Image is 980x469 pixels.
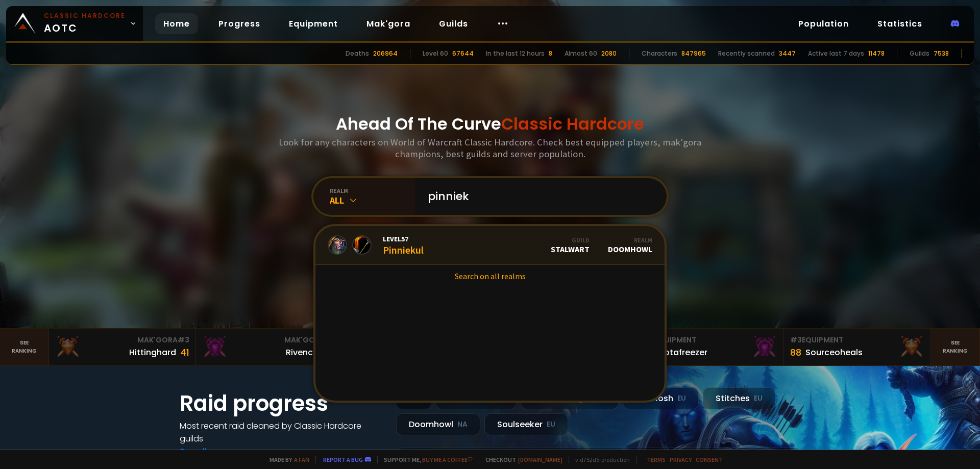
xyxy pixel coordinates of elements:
div: Characters [642,49,677,58]
a: Progress [210,13,268,34]
span: Made by [263,456,309,463]
a: Statistics [869,13,930,34]
small: NA [457,419,468,430]
div: In the last 12 hours [486,49,545,58]
a: Level57PinniekulGuildStalwartRealmDoomhowl [315,226,665,265]
a: Seeranking [931,329,980,365]
h3: Look for any characters on World of Warcraft Classic Hardcore. Check best equipped players, mak'g... [275,136,705,160]
a: Report a bug [323,456,363,463]
small: EU [677,393,686,404]
a: Privacy [670,456,692,463]
a: [DOMAIN_NAME] [518,456,562,463]
div: 847965 [681,49,706,58]
a: Buy me a coffee [422,456,473,463]
div: Stalwart [551,236,590,254]
div: realm [330,187,415,194]
div: Nek'Rosh [623,387,699,409]
a: Mak'gora [358,13,419,34]
div: Notafreezer [658,346,707,359]
a: Consent [696,456,723,463]
div: Sourceoheals [805,346,863,359]
div: Guilds [910,49,929,58]
a: #2Equipment88Notafreezer [637,329,784,365]
small: EU [754,393,763,404]
span: AOTC [44,11,126,36]
div: Stitches [703,387,775,409]
div: Doomhowl [396,413,480,435]
span: Checkout [479,456,562,463]
div: Hittinghard [129,346,176,359]
a: See all progress [180,446,246,457]
span: Classic Hardcore [501,112,644,135]
div: Level 60 [423,49,448,58]
div: Active last 7 days [808,49,864,58]
span: Support me, [377,456,473,463]
div: 11478 [868,49,885,58]
a: a fan [294,456,309,463]
div: Equipment [643,335,777,345]
a: Guilds [431,13,476,34]
div: Realm [608,236,652,244]
div: Mak'Gora [55,335,189,345]
a: Home [155,13,198,34]
div: Soulseeker [484,413,568,435]
span: # 3 [178,335,189,345]
a: Terms [647,456,666,463]
div: 88 [790,345,801,359]
small: Classic Hardcore [44,11,126,20]
div: 3447 [779,49,796,58]
input: Search a character... [422,178,654,215]
a: Search on all realms [315,265,665,287]
div: 206964 [373,49,398,58]
h1: Ahead Of The Curve [336,112,644,136]
div: Almost 60 [565,49,597,58]
div: Deaths [346,49,369,58]
div: Rivench [286,346,318,359]
div: All [330,194,415,206]
div: Doomhowl [608,236,652,254]
span: v. d752d5 - production [569,456,630,463]
div: 7538 [934,49,949,58]
a: Mak'Gora#3Hittinghard41 [49,329,196,365]
span: Level 57 [383,234,424,243]
small: EU [547,419,555,430]
div: Equipment [790,335,924,345]
div: 8 [549,49,552,58]
div: 2080 [601,49,617,58]
div: Recently scanned [718,49,775,58]
a: Equipment [281,13,346,34]
div: Guild [551,236,590,244]
h1: Raid progress [180,387,384,419]
div: 67644 [452,49,474,58]
div: 41 [180,345,189,359]
a: Mak'Gora#2Rivench100 [196,329,343,365]
span: # 3 [790,335,802,345]
a: Classic HardcoreAOTC [6,6,143,41]
div: Mak'Gora [202,335,336,345]
a: Population [790,13,857,34]
h4: Most recent raid cleaned by Classic Hardcore guilds [180,419,384,445]
a: #3Equipment88Sourceoheals [784,329,931,365]
div: Pinniekul [383,234,424,256]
